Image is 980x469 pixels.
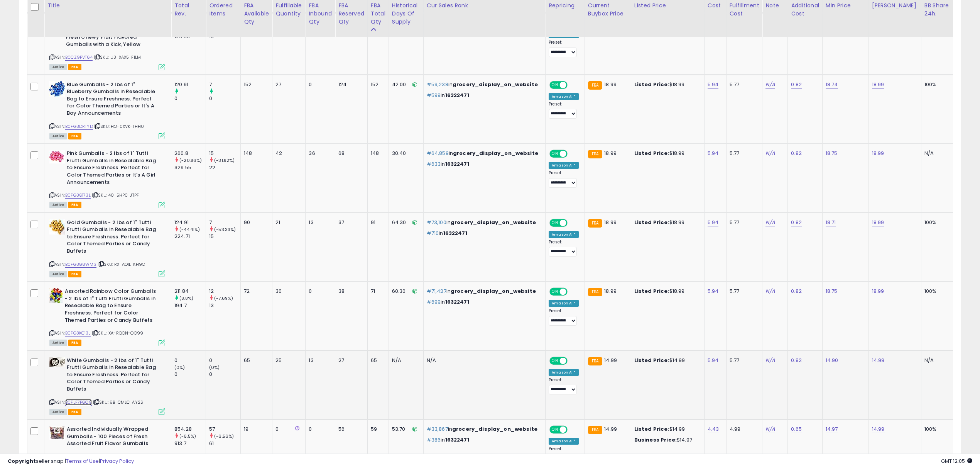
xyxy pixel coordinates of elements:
[634,357,698,364] div: $14.99
[65,54,93,61] a: B0CZ9PVT64
[451,287,536,295] span: grocery_display_on_website
[8,458,134,465] div: seller snap | |
[49,219,65,234] img: 41cmTXJHClL._SL40_.jpg
[566,219,579,226] span: OFF
[338,2,364,26] div: FBA Reserved Qty
[174,440,206,447] div: 913.7
[941,457,972,465] span: 2025-08-16 12:05 GMT
[65,123,93,130] a: B0FG3DRTYD
[68,271,81,277] span: FBA
[550,427,560,433] span: ON
[209,371,240,378] div: 0
[49,409,67,415] span: All listings currently available for purchase on Amazon
[427,288,539,295] p: in
[371,81,383,88] div: 152
[67,219,161,257] b: Gold Gumballs - 2 lbs of 1" Tutti Frutti Gumballs in Resealable Bag to Ensure Freshness. Perfect ...
[588,2,628,18] div: Current Buybox Price
[427,92,441,99] span: #599
[708,425,719,433] a: 4.43
[209,426,240,433] div: 57
[209,364,220,370] small: (0%)
[94,54,141,60] span: | SKU: U3-XAX5-F1LM
[826,357,838,364] a: 14.90
[826,287,838,295] a: 18.75
[634,437,698,444] div: $14.97
[427,299,539,306] p: in
[309,288,329,295] div: 0
[338,150,362,157] div: 68
[68,64,81,70] span: FBA
[765,219,775,226] a: N/A
[427,161,539,168] p: in
[730,357,757,364] div: 5.77
[550,151,560,157] span: ON
[730,2,759,18] div: Fulfillment Cost
[371,150,383,157] div: 148
[214,295,233,301] small: (-7.69%)
[604,81,617,88] span: 18.99
[94,123,144,129] span: | SKU: HO-0XVK-THH0
[924,219,950,226] div: 100%
[872,219,884,226] a: 18.99
[209,233,240,240] div: 15
[209,2,237,18] div: Ordered Items
[549,231,579,238] div: Amazon AI *
[209,302,240,309] div: 13
[427,230,539,237] p: in
[174,371,206,378] div: 0
[634,425,669,433] b: Listed Price:
[275,357,299,364] div: 25
[179,433,196,439] small: (-6.5%)
[371,426,383,433] div: 59
[68,202,81,208] span: FBA
[549,170,579,188] div: Preset:
[392,357,417,364] div: N/A
[791,219,802,226] a: 0.82
[338,81,362,88] div: 124
[371,2,385,26] div: FBA Total Qty
[634,2,701,10] div: Listed Price
[67,81,161,119] b: Blue Gumballs - 2 lbs of 1" Blueberry Gumballs in Resealable Bag to Ensure Freshness. Perfect for...
[872,425,885,433] a: 14.99
[549,102,579,119] div: Preset:
[549,2,581,10] div: Repricing
[872,287,884,295] a: 18.99
[49,271,67,277] span: All listings currently available for purchase on Amazon
[427,81,539,88] p: in
[588,219,602,228] small: FBA
[244,2,269,26] div: FBA Available Qty
[427,150,449,157] span: #64,859
[209,440,240,447] div: 61
[427,219,539,226] p: in
[174,357,206,364] div: 0
[338,219,362,226] div: 37
[872,81,884,88] a: 18.99
[427,92,539,99] p: in
[924,150,950,157] div: N/A
[244,357,266,364] div: 65
[174,95,206,102] div: 0
[730,81,757,88] div: 5.77
[588,357,602,365] small: FBA
[209,288,240,295] div: 12
[708,357,719,364] a: 5.94
[924,81,950,88] div: 100%
[549,300,579,307] div: Amazon AI *
[566,82,579,88] span: OFF
[634,436,677,444] b: Business Price:
[47,2,168,10] div: Title
[209,164,240,171] div: 22
[275,219,299,226] div: 21
[604,425,617,433] span: 14.99
[634,426,698,433] div: $14.99
[92,330,143,336] span: | SKU: XA-RQCN-OO99
[49,150,65,163] img: 41EJE07FR1L._SL40_.jpg
[872,357,885,364] a: 14.99
[65,288,159,326] b: Assorted Rainbow Color Gumballs - 2 lbs of 1" Tutti Frutti Gumballs in Resealable Bag to Ensure F...
[174,364,185,370] small: (0%)
[275,426,299,433] div: 0
[634,81,669,88] b: Listed Price:
[68,133,81,139] span: FBA
[730,150,757,157] div: 5.77
[49,64,67,70] span: All listings currently available for purchase on Amazon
